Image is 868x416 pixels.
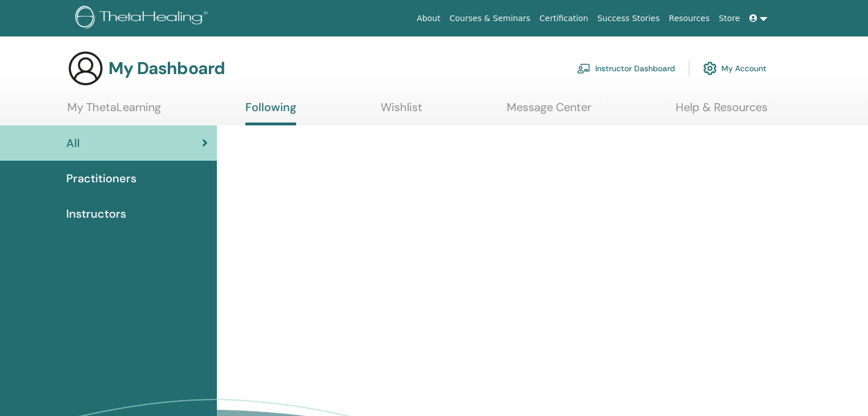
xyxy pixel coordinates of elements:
[66,170,136,187] span: Practitioners
[703,59,717,78] img: cog.svg
[445,8,535,29] a: Courses & Seminars
[67,50,104,87] img: generic-user-icon.jpg
[66,134,80,152] span: All
[577,63,591,74] img: chalkboard-teacher.svg
[676,100,768,123] a: Help & Resources
[664,8,714,29] a: Resources
[535,8,592,29] a: Certification
[507,100,591,123] a: Message Center
[714,8,745,29] a: Store
[75,6,212,31] img: logo.png
[381,100,422,123] a: Wishlist
[67,100,161,123] a: My ThetaLearning
[108,58,225,79] h3: My Dashboard
[245,100,296,125] a: Following
[703,56,766,81] a: My Account
[593,8,664,29] a: Success Stories
[66,205,126,222] span: Instructors
[412,8,445,29] a: About
[577,56,675,81] a: Instructor Dashboard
